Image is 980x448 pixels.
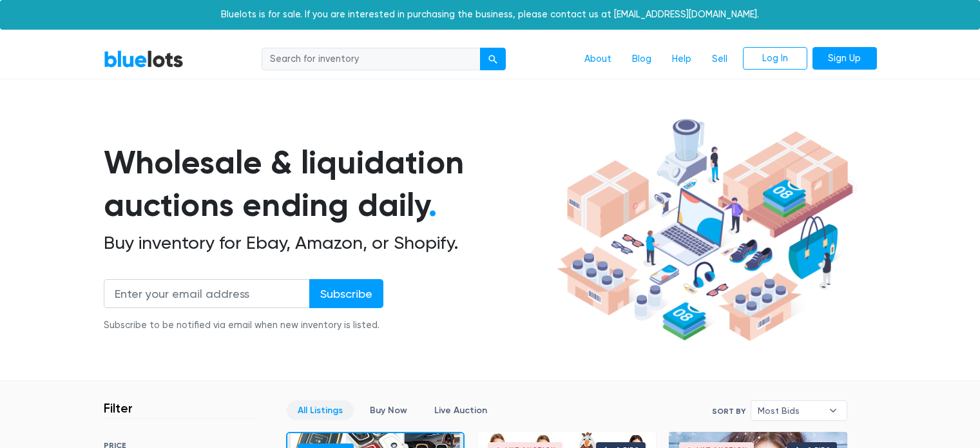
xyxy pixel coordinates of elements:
[574,47,622,72] a: About
[104,50,184,68] a: BlueLots
[104,141,552,227] h1: Wholesale & liquidation auctions ending daily
[820,401,847,420] b: ▾
[104,279,310,308] input: Enter your email address
[104,318,383,333] div: Subscribe to be notified via email when new inventory is listed.
[287,400,354,420] a: All Listings
[702,47,738,72] a: Sell
[712,405,745,417] label: Sort By
[104,400,133,416] h3: Filter
[552,113,858,347] img: hero-ee84e7d0318cb26816c560f6b4441b76977f77a177738b4e94f68c95b2b83dbb.png
[309,279,383,308] input: Subscribe
[662,47,702,72] a: Help
[423,400,498,420] a: Live Auction
[622,47,662,72] a: Blog
[743,47,807,70] a: Log In
[262,48,481,71] input: Search for inventory
[359,400,418,420] a: Buy Now
[104,232,552,254] h2: Buy inventory for Ebay, Amazon, or Shopify.
[758,401,822,420] span: Most Bids
[812,47,877,70] a: Sign Up
[428,186,437,224] span: .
